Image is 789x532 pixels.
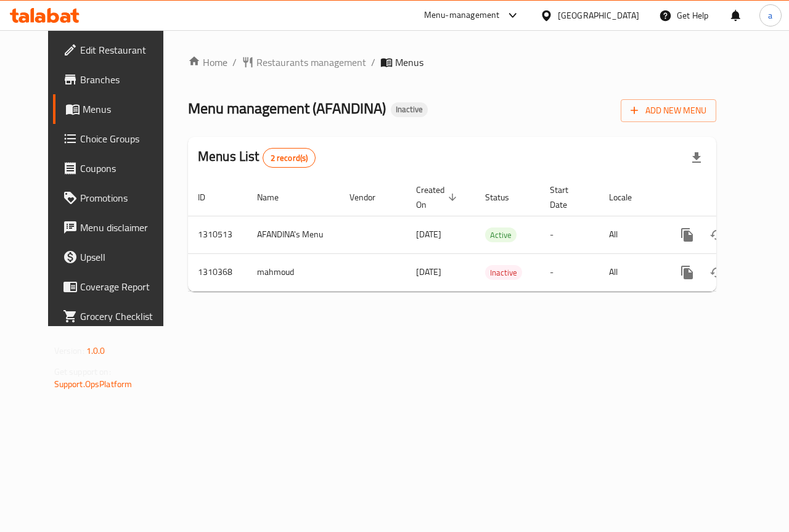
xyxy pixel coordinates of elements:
[80,43,170,57] span: Edit Restaurant
[540,216,599,253] td: -
[682,143,711,173] div: Export file
[80,279,170,294] span: Coverage Report
[80,72,170,87] span: Branches
[242,55,366,70] a: Restaurants management
[53,153,180,183] a: Coupons
[485,190,525,205] span: Status
[232,55,237,70] li: /
[53,213,180,242] a: Menu disclaimer
[53,183,180,213] a: Promotions
[257,190,295,205] span: Name
[53,272,180,301] a: Coverage Report
[188,55,227,70] a: Home
[485,228,517,242] span: Active
[188,253,247,291] td: 1310368
[188,94,386,122] span: Menu management ( AFANDINA )
[609,190,648,205] span: Locale
[80,309,170,324] span: Grocery Checklist
[540,253,599,291] td: -
[416,226,441,242] span: [DATE]
[256,55,366,70] span: Restaurants management
[53,35,180,65] a: Edit Restaurant
[416,182,460,212] span: Created On
[391,104,428,115] span: Inactive
[672,220,702,250] button: more
[53,301,180,331] a: Grocery Checklist
[395,55,423,70] span: Menus
[350,190,391,205] span: Vendor
[424,8,500,23] div: Menu-management
[188,55,716,70] nav: breadcrumb
[702,258,732,287] button: Change Status
[80,131,170,146] span: Choice Groups
[80,220,170,235] span: Menu disclaimer
[54,343,84,359] span: Version:
[80,190,170,205] span: Promotions
[263,148,316,168] div: Total records count
[80,161,170,176] span: Coupons
[391,102,428,117] div: Inactive
[263,152,316,164] span: 2 record(s)
[599,216,663,253] td: All
[558,9,639,22] div: [GEOGRAPHIC_DATA]
[80,250,170,264] span: Upsell
[53,124,180,153] a: Choice Groups
[550,182,584,212] span: Start Date
[86,343,105,359] span: 1.0.0
[198,147,316,168] h2: Menus List
[621,99,716,122] button: Add New Menu
[54,376,133,392] a: Support.OpsPlatform
[416,264,441,280] span: [DATE]
[53,65,180,94] a: Branches
[247,253,340,291] td: mahmoud
[672,258,702,287] button: more
[198,190,221,205] span: ID
[599,253,663,291] td: All
[83,102,170,117] span: Menus
[53,242,180,272] a: Upsell
[631,103,706,118] span: Add New Menu
[188,216,247,253] td: 1310513
[371,55,375,70] li: /
[247,216,340,253] td: AFANDINA's Menu
[54,364,111,380] span: Get support on:
[53,94,180,124] a: Menus
[768,9,772,22] span: a
[485,266,522,280] span: Inactive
